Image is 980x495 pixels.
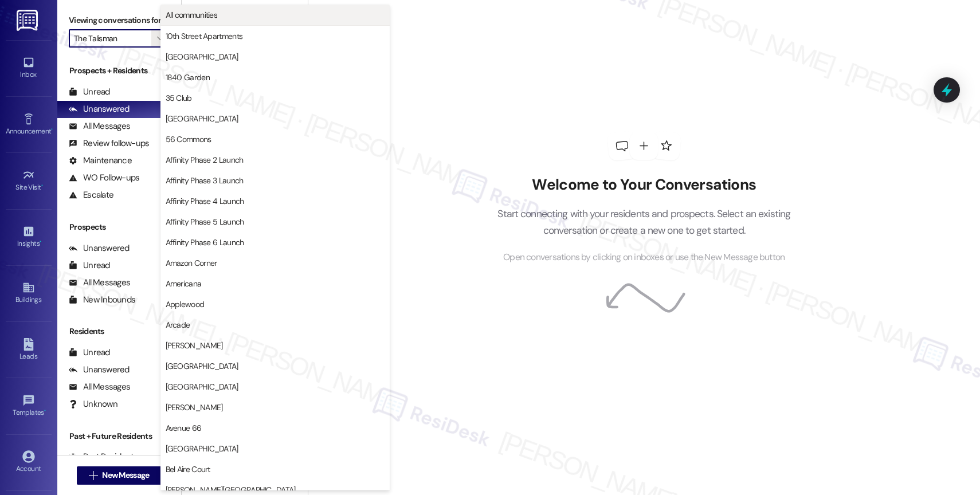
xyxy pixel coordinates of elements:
a: Buildings [6,278,52,309]
span: [GEOGRAPHIC_DATA] [166,381,238,392]
a: Account [6,447,52,478]
p: Start connecting with your residents and prospects. Select an existing conversation or create a n... [480,206,808,238]
div: Maintenance [69,155,132,167]
span: Avenue 66 [166,422,202,434]
span: Americana [166,278,202,289]
div: WO Follow-ups [69,172,139,184]
div: All Messages [69,277,130,289]
span: [GEOGRAPHIC_DATA] [166,113,238,124]
span: Affinity Phase 6 Launch [166,237,244,248]
a: Inbox [6,53,52,84]
span: New Message [102,469,149,481]
span: [GEOGRAPHIC_DATA] [166,51,238,62]
span: • [51,125,53,133]
span: [PERSON_NAME] [166,340,223,351]
span: Arcade [166,319,190,331]
span: Affinity Phase 2 Launch [166,154,244,166]
div: Prospects [57,221,181,233]
div: Past Residents [69,451,138,463]
div: Escalate [69,189,113,201]
button: New Message [77,466,162,485]
span: 10th Street Apartments [166,30,243,42]
div: Past + Future Residents [57,430,181,442]
h2: Welcome to Your Conversations [480,176,808,194]
div: New Inbounds [69,294,135,306]
span: Affinity Phase 4 Launch [166,195,244,207]
span: Open conversations by clicking on inboxes or use the New Message button [503,250,785,265]
a: Site Visit • [6,166,52,197]
a: Insights • [6,222,52,253]
label: Viewing conversations for [69,11,170,29]
span: [GEOGRAPHIC_DATA] [166,360,238,372]
span: Amazon Corner [166,257,217,269]
a: Templates • [6,391,52,422]
span: Affinity Phase 3 Launch [166,175,244,186]
img: ResiDesk Logo [17,10,40,31]
div: Unknown [69,398,117,410]
div: Unanswered [69,364,130,376]
div: All Messages [69,120,130,132]
span: [PERSON_NAME] [166,402,223,413]
div: Unanswered [69,242,130,254]
a: Leads [6,335,52,366]
span: 35 Club [166,92,192,104]
input: All communities [74,29,151,48]
div: Unread [69,86,110,98]
span: Applewood [166,298,205,310]
div: Residents [57,325,181,337]
span: Affinity Phase 5 Launch [166,216,244,227]
div: Unread [69,260,110,272]
span: All communities [166,9,218,21]
div: Review follow-ups [69,137,149,150]
i:  [157,34,163,43]
span: [GEOGRAPHIC_DATA] [166,443,238,454]
span: • [41,182,43,190]
span: • [40,238,41,246]
i:  [89,471,97,480]
div: Prospects + Residents [57,65,181,77]
span: Bel Aire Court [166,463,210,475]
div: Unanswered [69,103,130,115]
span: 1840 Garden [166,72,210,83]
div: All Messages [69,381,130,393]
div: Unread [69,347,110,359]
span: • [44,407,46,415]
span: 56 Commons [166,133,211,145]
